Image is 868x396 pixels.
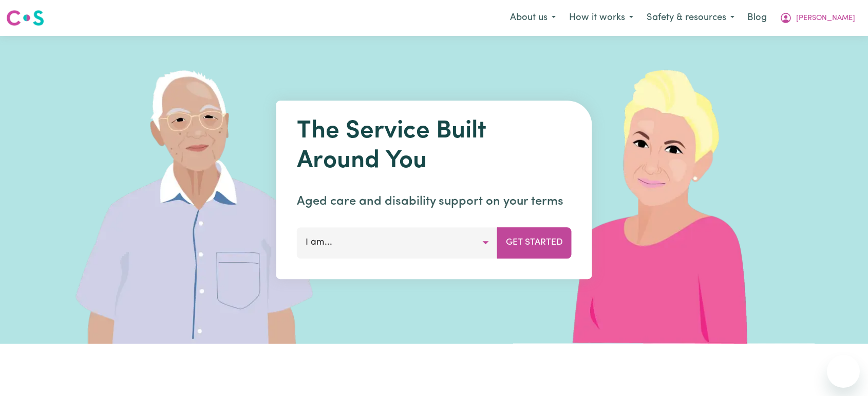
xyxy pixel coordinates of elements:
[827,355,860,388] iframe: Button to launch messaging window
[497,227,572,258] button: Get Started
[562,7,640,29] button: How it works
[6,9,44,27] img: Careseekers logo
[796,13,855,24] span: [PERSON_NAME]
[773,7,862,29] button: My Account
[6,6,44,30] a: Careseekers logo
[297,227,498,258] button: I am...
[640,7,741,29] button: Safety & resources
[503,7,562,29] button: About us
[297,117,572,176] h1: The Service Built Around You
[741,7,773,29] a: Blog
[297,192,572,211] p: Aged care and disability support on your terms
